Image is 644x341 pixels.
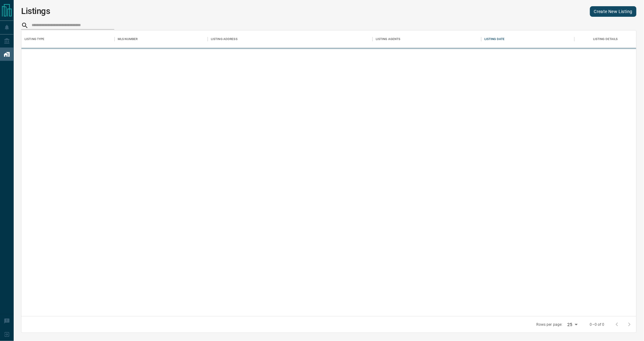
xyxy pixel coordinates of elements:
[115,30,208,48] div: MLS Number
[590,6,637,17] a: Create New Listing
[537,322,563,327] p: Rows per page:
[25,30,45,48] div: Listing Type
[590,322,605,327] p: 0–0 of 0
[593,30,618,48] div: Listing Details
[376,30,401,48] div: Listing Agents
[211,30,238,48] div: Listing Address
[565,320,580,329] div: 25
[574,30,637,48] div: Listing Details
[21,6,50,16] h1: Listings
[373,30,481,48] div: Listing Agents
[21,30,115,48] div: Listing Type
[484,30,505,48] div: Listing Date
[481,30,574,48] div: Listing Date
[208,30,373,48] div: Listing Address
[118,30,138,48] div: MLS Number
